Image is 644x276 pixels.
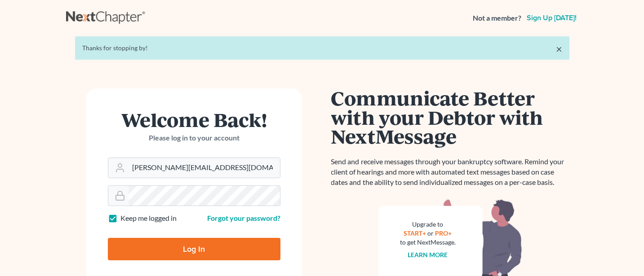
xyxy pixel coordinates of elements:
p: Send and receive messages through your bankruptcy software. Remind your client of hearings and mo... [331,157,569,188]
a: PRO+ [435,229,452,237]
a: Sign up [DATE]! [525,14,578,22]
label: Keep me logged in [120,213,177,223]
div: Upgrade to [400,220,456,229]
input: Email Address [129,158,280,178]
a: Forgot your password? [207,214,280,222]
a: START+ [404,229,426,237]
input: Log In [108,238,280,260]
div: Thanks for stopping by! [82,44,562,53]
h1: Welcome Back! [108,110,280,129]
p: Please log in to your account [108,133,280,143]
a: × [556,44,562,54]
h1: Communicate Better with your Debtor with NextMessage [331,88,569,146]
span: or [427,229,434,237]
strong: Not a member? [473,13,521,23]
a: Learn more [408,251,448,258]
div: to get NextMessage. [400,238,456,247]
